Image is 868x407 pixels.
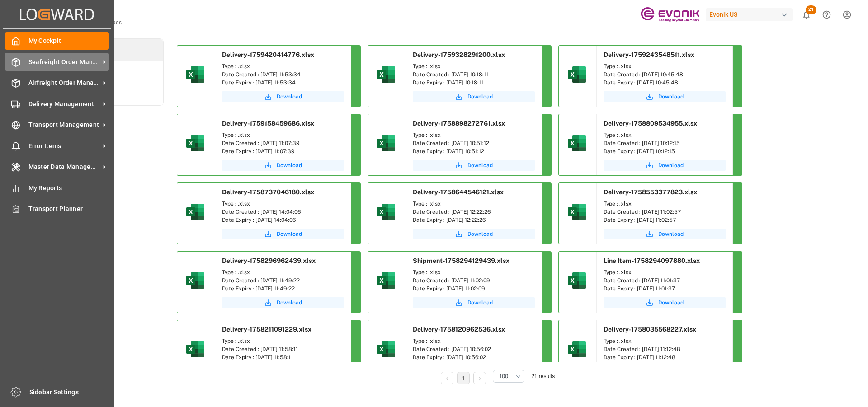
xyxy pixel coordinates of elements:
span: Shipment-1758294129439.xlsx [413,257,509,264]
span: Delivery-1758553377823.xlsx [604,188,697,196]
span: Download [467,93,493,101]
span: My Cockpit [28,36,109,46]
div: Date Expiry : [DATE] 10:51:12 [413,147,535,155]
a: My Cockpit [5,32,109,50]
div: Type : .xlsx [604,268,726,276]
span: 21 results [531,373,555,379]
div: Date Created : [DATE] 11:02:57 [604,208,726,216]
span: Delivery-1759243548511.xlsx [604,51,694,58]
button: Help Center [816,5,837,25]
img: microsoft-excel-2019--v1.png [566,64,588,85]
li: Next Page [473,372,486,384]
span: Delivery-1759420414776.xlsx [222,51,314,58]
span: Delivery-1758035568227.xlsx [604,326,696,333]
div: Type : .xlsx [413,200,535,208]
span: Download [277,230,302,238]
div: Date Expiry : [DATE] 11:58:11 [222,353,344,361]
li: 1 [457,372,470,384]
div: Type : .xlsx [222,200,344,208]
span: Download [277,161,302,169]
div: Type : .xlsx [604,62,726,70]
span: Delivery-1758898272761.xlsx [413,120,505,127]
div: Type : .xlsx [413,337,535,345]
div: Type : .xlsx [413,268,535,276]
div: Evonik US [706,8,793,21]
span: Delivery Management [28,99,100,109]
div: Date Created : [DATE] 11:49:22 [222,276,344,285]
img: microsoft-excel-2019--v1.png [184,132,206,154]
div: Type : .xlsx [222,62,344,70]
img: microsoft-excel-2019--v1.png [566,201,588,223]
div: Type : .xlsx [222,268,344,276]
a: Download [413,229,535,239]
span: Airfreight Order Management [28,78,100,88]
div: Type : .xlsx [604,200,726,208]
div: Date Expiry : [DATE] 14:04:06 [222,216,344,224]
span: Line Item-1758294097880.xlsx [604,257,700,264]
button: Download [413,160,535,171]
button: Download [222,229,344,239]
div: Date Created : [DATE] 10:18:11 [413,70,535,79]
img: microsoft-excel-2019--v1.png [566,338,588,360]
span: Delivery-1758120962536.xlsx [413,326,505,333]
span: Delivery-1758644546121.xlsx [413,188,504,196]
div: Date Expiry : [DATE] 11:49:22 [222,285,344,293]
span: Download [277,299,302,307]
a: My Reports [5,179,109,196]
div: Date Created : [DATE] 11:53:34 [222,70,344,79]
button: Download [604,160,726,171]
span: Delivery-1758211091229.xlsx [222,326,311,333]
span: Transport Management [28,120,100,130]
span: Download [658,299,684,307]
img: microsoft-excel-2019--v1.png [375,338,397,360]
a: 1 [462,375,465,382]
button: Download [222,160,344,171]
img: microsoft-excel-2019--v1.png [184,270,206,291]
img: microsoft-excel-2019--v1.png [566,132,588,154]
button: open menu [493,370,524,383]
button: Download [413,297,535,308]
div: Date Expiry : [DATE] 10:18:11 [413,79,535,87]
img: microsoft-excel-2019--v1.png [184,64,206,85]
a: Transport Planner [5,200,109,218]
span: Sidebar Settings [29,388,110,397]
div: Date Expiry : [DATE] 10:12:15 [604,147,726,155]
div: Type : .xlsx [413,62,535,70]
div: Type : .xlsx [604,337,726,345]
li: Previous Page [441,372,453,384]
button: Download [222,91,344,102]
span: Delivery-1758809534955.xlsx [604,120,697,127]
span: Download [658,230,684,238]
span: Delivery-1758296962439.xlsx [222,257,316,264]
span: Seafreight Order Management [28,57,100,67]
span: Download [467,161,493,169]
button: show 21 new notifications [796,5,816,25]
div: Date Created : [DATE] 11:07:39 [222,139,344,147]
span: Download [658,93,684,101]
div: Date Created : [DATE] 10:56:02 [413,345,535,353]
img: microsoft-excel-2019--v1.png [184,201,206,223]
button: Download [604,91,726,102]
button: Download [604,297,726,308]
div: Date Expiry : [DATE] 11:12:48 [604,353,726,361]
span: My Reports [28,183,109,193]
span: Download [467,230,493,238]
div: Date Created : [DATE] 11:02:09 [413,276,535,285]
button: Download [222,297,344,308]
img: microsoft-excel-2019--v1.png [184,338,206,360]
div: Date Expiry : [DATE] 11:07:39 [222,147,344,155]
div: Type : .xlsx [222,131,344,139]
img: microsoft-excel-2019--v1.png [375,64,397,85]
img: microsoft-excel-2019--v1.png [375,270,397,291]
img: microsoft-excel-2019--v1.png [375,201,397,223]
span: Master Data Management [28,162,100,172]
span: Download [658,161,684,169]
div: Date Expiry : [DATE] 11:53:34 [222,79,344,87]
